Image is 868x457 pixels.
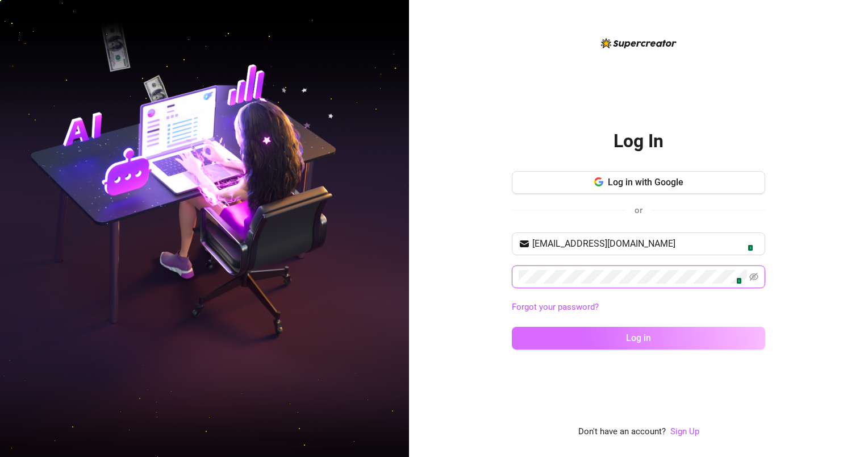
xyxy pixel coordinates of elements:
[749,272,758,281] span: eye-invisible
[614,130,663,153] h2: Log In
[731,272,740,281] img: npw-badge-icon.svg
[512,301,765,314] a: Forgot your password?
[512,171,765,194] button: Log in with Google
[670,425,699,439] a: Sign Up
[670,426,699,437] a: Sign Up
[601,38,677,48] img: logo-BBDzfeDw.svg
[635,205,642,215] span: or
[748,244,754,251] span: 1
[532,237,758,251] input: Your email
[512,302,599,312] a: Forgot your password?
[736,277,742,284] span: 1
[578,425,666,439] span: Don't have an account?
[512,327,765,350] button: Log in
[742,239,752,248] img: npw-badge-icon.svg
[626,333,651,343] span: Log in
[608,177,683,188] span: Log in with Google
